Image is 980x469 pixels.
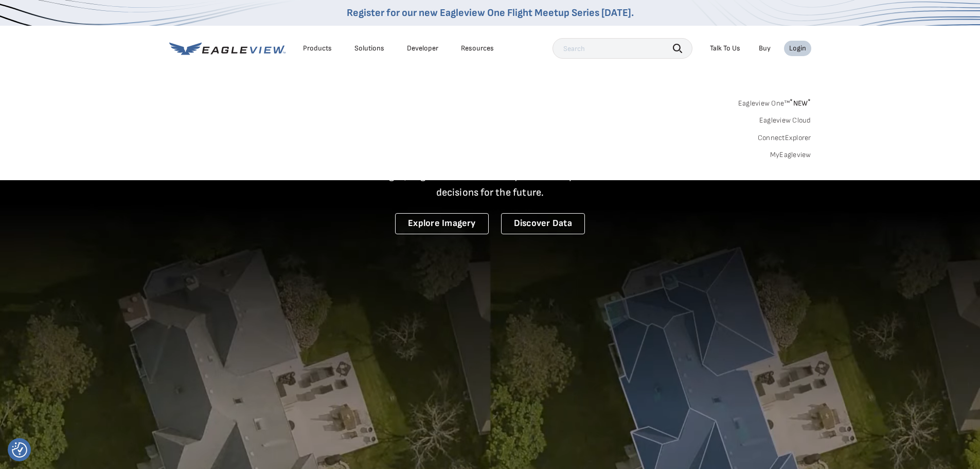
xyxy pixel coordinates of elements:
a: Discover Data [501,213,585,234]
a: Developer [407,44,438,53]
div: Talk To Us [710,44,740,53]
span: NEW [790,99,811,108]
a: MyEagleview [770,150,811,160]
a: Buy [759,44,771,53]
div: Products [303,44,332,53]
img: Revisit consent button [12,442,27,458]
div: Solutions [354,44,384,53]
a: Explore Imagery [395,213,489,234]
button: Consent Preferences [12,442,27,458]
div: Login [789,44,806,53]
input: Search [553,38,692,59]
a: Eagleview Cloud [759,116,811,125]
a: Register for our new Eagleview One Flight Meetup Series [DATE]. [347,7,634,19]
a: ConnectExplorer [758,133,811,143]
a: Eagleview One™*NEW* [738,96,811,108]
div: Resources [461,44,494,53]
